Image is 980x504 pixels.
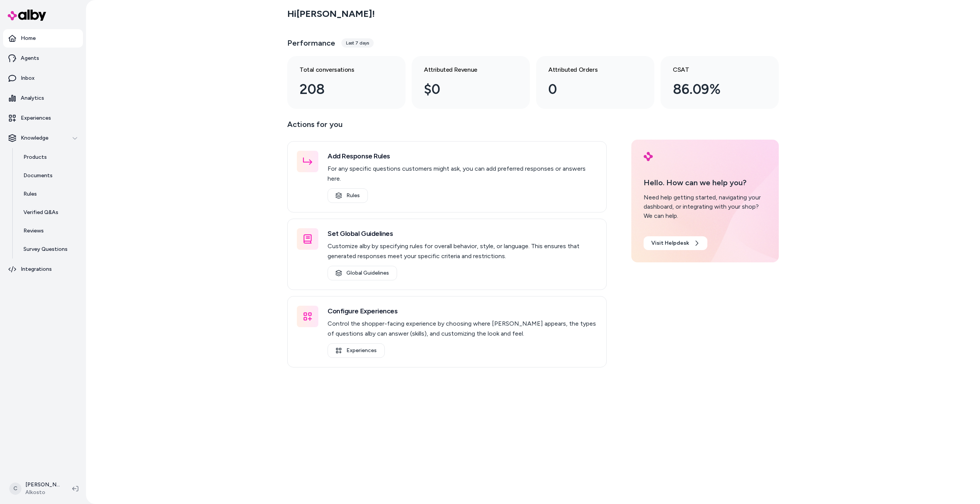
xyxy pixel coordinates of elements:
p: Actions for you [287,118,607,137]
h3: Attributed Revenue [424,65,505,74]
p: Agents [21,54,39,62]
a: Reviews [16,222,83,240]
a: CSAT 86.09% [661,56,779,109]
a: Products [16,148,83,166]
h3: Add Response Rules [328,151,597,161]
p: Survey Questions [23,245,68,253]
div: Need help getting started, navigating your dashboard, or integrating with your shop? We can help. [644,193,766,221]
p: Integrations [21,265,52,273]
h3: Configure Experiences [328,306,597,316]
p: Inbox [21,74,35,82]
p: Home [21,35,36,42]
a: Home [3,29,83,48]
div: Last 7 days [341,38,374,48]
span: Alkosto [25,489,60,496]
a: Experiences [328,343,385,358]
h2: Hi [PERSON_NAME] ! [287,8,375,20]
a: Inbox [3,69,83,87]
a: Verified Q&As [16,203,83,222]
a: Analytics [3,89,83,107]
p: Rules [23,190,37,198]
div: 86.09% [673,79,754,100]
img: alby Logo [644,152,653,161]
a: Experiences [3,109,83,127]
h3: Total conversations [300,65,381,74]
p: Products [23,153,47,161]
h3: Attributed Orders [548,65,630,74]
a: Survey Questions [16,240,83,259]
p: Documents [23,172,53,180]
button: Knowledge [3,129,83,147]
p: For any specific questions customers might ask, you can add preferred responses or answers here. [328,164,597,184]
div: $0 [424,79,505,100]
p: Reviews [23,227,44,235]
img: alby Logo [8,10,46,21]
h3: Performance [287,38,335,48]
a: Agents [3,49,83,68]
a: Visit Helpdesk [644,236,707,250]
div: 0 [548,79,630,100]
div: 208 [300,79,381,100]
p: Hello. How can we help you? [644,177,766,188]
p: Customize alby by specifying rules for overall behavior, style, or language. This ensures that ge... [328,241,597,261]
h3: CSAT [673,65,754,74]
span: C [9,483,22,495]
a: Attributed Revenue $0 [412,56,530,109]
p: Control the shopper-facing experience by choosing where [PERSON_NAME] appears, the types of quest... [328,319,597,339]
a: Attributed Orders 0 [536,56,654,109]
a: Integrations [3,260,83,278]
a: Rules [328,188,368,203]
p: Verified Q&As [23,209,58,216]
p: Analytics [21,94,44,102]
h3: Set Global Guidelines [328,228,597,239]
button: C[PERSON_NAME]Alkosto [5,476,66,501]
a: Rules [16,185,83,203]
a: Documents [16,166,83,185]
p: [PERSON_NAME] [25,481,60,489]
p: Experiences [21,114,51,122]
p: Knowledge [21,134,48,142]
a: Total conversations 208 [287,56,406,109]
a: Global Guidelines [328,266,397,280]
